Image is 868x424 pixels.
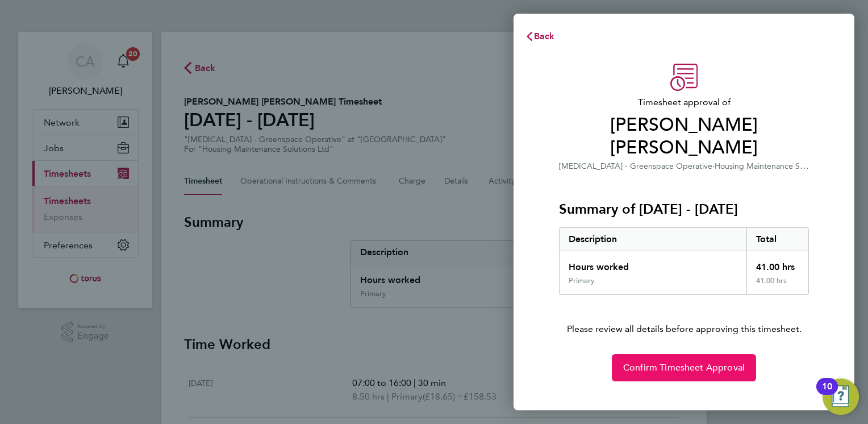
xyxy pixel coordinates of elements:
[559,114,809,159] span: [PERSON_NAME] [PERSON_NAME]
[534,31,555,41] span: Back
[569,276,595,285] div: Primary
[559,200,809,218] h3: Summary of [DATE] - [DATE]
[623,362,745,373] span: Confirm Timesheet Approval
[514,25,566,48] button: Back
[612,354,756,381] button: Confirm Timesheet Approval
[746,251,809,276] div: 41.00 hrs
[746,276,809,294] div: 41.00 hrs
[560,228,746,251] div: Description
[559,227,809,295] div: Summary of 04 - 10 Aug 2025
[559,161,712,171] span: [MEDICAL_DATA] - Greenspace Operative
[560,251,746,276] div: Hours worked
[823,379,859,415] button: Open Resource Center, 10 new notifications
[545,295,823,336] p: Please review all details before approving this timesheet.
[712,161,715,171] span: ·
[559,95,809,109] span: Timesheet approval of
[746,228,809,251] div: Total
[822,386,832,401] div: 10
[715,160,842,171] span: Housing Maintenance Solutions Ltd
